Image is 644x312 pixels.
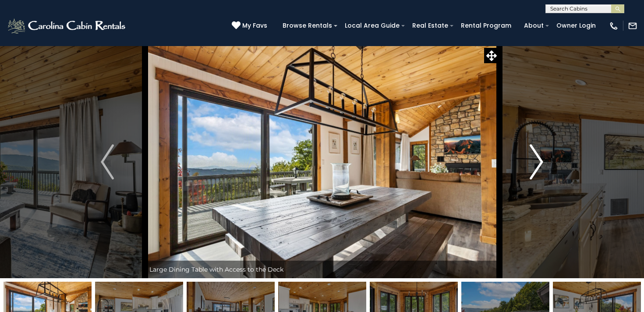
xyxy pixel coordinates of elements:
[456,19,516,32] a: Rental Program
[278,19,336,32] a: Browse Rentals
[552,19,600,32] a: Owner Login
[7,17,128,35] img: White-1-2.png
[609,21,619,31] img: phone-regular-white.png
[70,46,145,278] button: Previous
[145,261,499,278] div: Large Dining Table with Access to the Deck
[340,19,404,32] a: Local Area Guide
[530,144,543,179] img: arrow
[628,21,637,31] img: mail-regular-white.png
[520,19,548,32] a: About
[232,21,269,31] a: My Favs
[499,46,574,278] button: Next
[242,21,267,30] span: My Favs
[101,144,114,179] img: arrow
[408,19,453,32] a: Real Estate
